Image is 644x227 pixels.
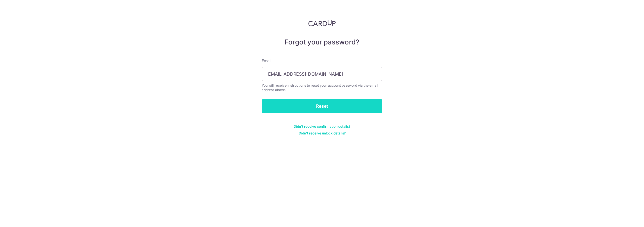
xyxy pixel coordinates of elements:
[262,99,382,113] input: Reset
[294,124,350,129] a: Didn't receive confirmation details?
[262,38,382,47] h5: Forgot your password?
[262,67,382,81] input: Enter your Email
[262,58,271,64] label: Email
[308,20,336,26] img: CardUp Logo
[299,131,346,136] a: Didn't receive unlock details?
[262,83,382,92] div: You will receive instructions to reset your account password via the email address above.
